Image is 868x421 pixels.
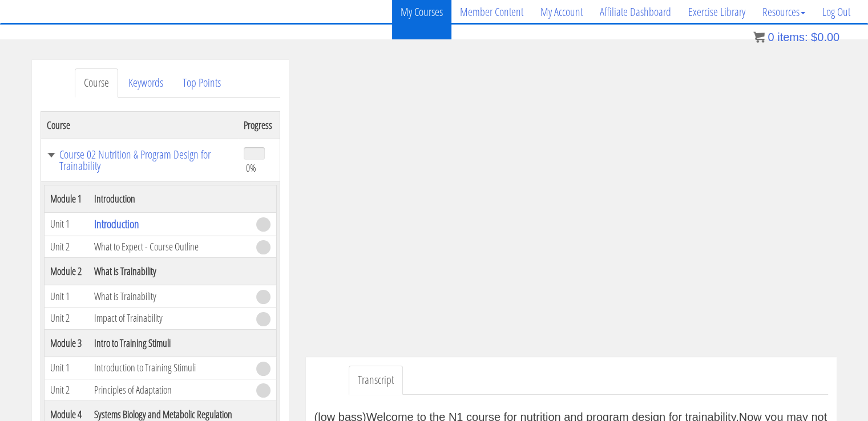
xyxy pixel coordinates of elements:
[75,68,118,98] a: Course
[88,285,251,307] td: What is Trainability
[94,216,139,232] a: Introduction
[349,366,403,395] a: Transcript
[119,68,172,98] a: Keywords
[753,31,839,43] a: 0 items: $0.00
[44,258,88,285] th: Module 2
[88,357,251,379] td: Introduction to Training Stimuli
[41,111,238,139] th: Course
[88,258,251,285] th: What is Trainability
[238,111,280,139] th: Progress
[811,31,817,43] span: $
[88,236,251,258] td: What to Expect - Course Outline
[753,31,765,43] img: icon11.png
[44,307,88,330] td: Unit 2
[777,31,808,43] span: items:
[173,68,230,98] a: Top Points
[44,329,88,357] th: Module 3
[44,379,88,401] td: Unit 2
[44,212,88,236] td: Unit 1
[88,379,251,401] td: Principles of Adaptation
[768,31,774,43] span: 0
[88,329,251,357] th: Intro to Training Stimuli
[44,357,88,379] td: Unit 1
[246,161,256,174] span: 0%
[811,31,839,43] bdi: 0.00
[88,307,251,330] td: Impact of Trainability
[88,185,251,212] th: Introduction
[47,149,233,172] a: Course 02 Nutrition & Program Design for Trainability
[44,285,88,307] td: Unit 1
[44,236,88,258] td: Unit 2
[44,185,88,212] th: Module 1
